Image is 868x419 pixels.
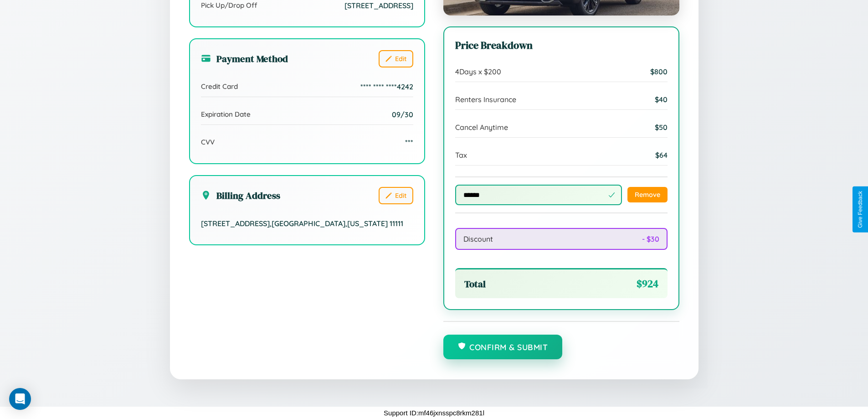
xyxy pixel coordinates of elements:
[379,50,413,67] button: Edit
[201,82,238,91] span: Credit Card
[384,407,484,419] p: Support ID: mf46jxnsspc8rkm281l
[627,187,668,202] button: Remove
[379,187,413,204] button: Edit
[463,234,493,243] span: Discount
[455,67,501,76] span: 4 Days x $ 200
[344,1,413,10] span: [STREET_ADDRESS]
[464,277,486,290] span: Total
[655,123,668,132] span: $ 50
[201,110,251,119] span: Expiration Date
[455,38,668,52] h3: Price Breakdown
[201,138,215,146] span: CVV
[455,123,508,132] span: Cancel Anytime
[201,219,403,228] span: [STREET_ADDRESS] , [GEOGRAPHIC_DATA] , [US_STATE] 11111
[642,234,659,243] span: - $ 30
[392,110,413,119] span: 09/30
[9,388,31,410] div: Open Intercom Messenger
[455,95,516,104] span: Renters Insurance
[650,67,668,76] span: $ 800
[637,277,658,291] span: $ 924
[655,95,668,104] span: $ 40
[201,189,280,202] h3: Billing Address
[655,150,668,160] span: $ 64
[201,52,288,65] h3: Payment Method
[455,150,467,160] span: Tax
[201,1,257,10] span: Pick Up/Drop Off
[857,191,863,228] div: Give Feedback
[443,335,563,359] button: Confirm & Submit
